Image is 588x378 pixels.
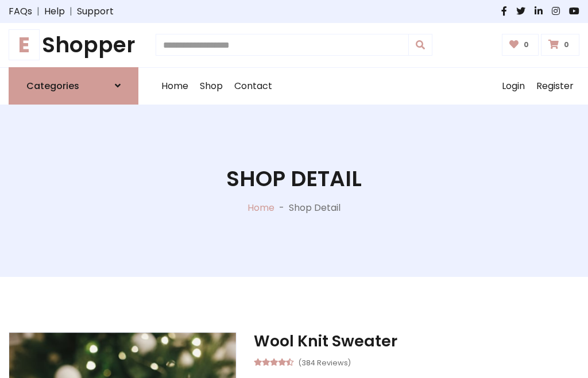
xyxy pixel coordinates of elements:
[156,68,194,105] a: Home
[65,5,77,18] span: |
[541,34,579,56] a: 0
[9,67,138,105] a: Categories
[561,40,572,50] span: 0
[254,332,579,350] h3: Wool Knit Sweater
[9,32,138,58] h1: Shopper
[229,68,278,105] a: Contact
[26,80,79,91] h6: Categories
[274,201,289,215] p: -
[502,34,539,56] a: 0
[298,355,351,369] small: (384 Reviews)
[226,166,362,192] h1: Shop Detail
[531,68,579,105] a: Register
[247,201,274,214] a: Home
[44,5,65,18] a: Help
[289,201,341,215] p: Shop Detail
[9,5,32,18] a: FAQs
[9,32,138,58] a: EShopper
[194,68,229,105] a: Shop
[77,5,114,18] a: Support
[32,5,44,18] span: |
[496,68,531,105] a: Login
[521,40,532,50] span: 0
[9,29,40,60] span: E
